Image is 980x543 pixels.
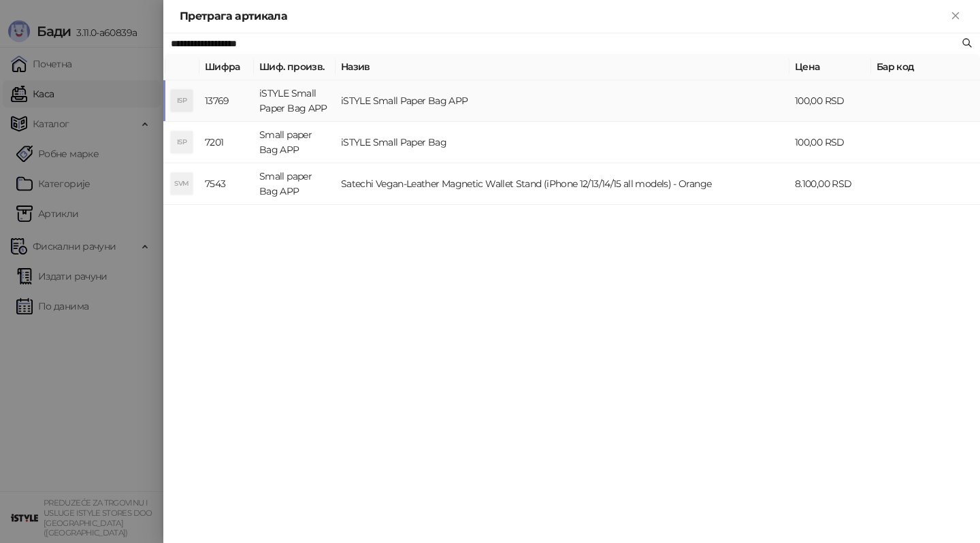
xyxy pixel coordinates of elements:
td: iSTYLE Small Paper Bag [336,122,789,163]
div: SVM [171,173,193,195]
div: Претрага артикала [180,8,947,24]
button: Close [947,8,964,24]
td: Small paper Bag APP [254,163,336,205]
th: Шиф. произв. [254,54,336,80]
div: ISP [171,90,193,112]
td: 7201 [199,122,254,163]
td: 7543 [199,163,254,205]
th: Цена [789,54,871,80]
td: 100,00 RSD [789,122,871,163]
td: Small paper Bag APP [254,122,336,163]
th: Назив [336,54,789,80]
td: iSTYLE Small Paper Bag APP [336,80,789,122]
th: Бар код [871,54,980,80]
td: iSTYLE Small Paper Bag APP [254,80,336,122]
td: Satechi Vegan-Leather Magnetic Wallet Stand (iPhone 12/13/14/15 all models) - Orange [336,163,789,205]
td: 13769 [199,80,254,122]
td: 8.100,00 RSD [789,163,871,205]
div: ISP [171,131,193,153]
th: Шифра [199,54,254,80]
td: 100,00 RSD [789,80,871,122]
